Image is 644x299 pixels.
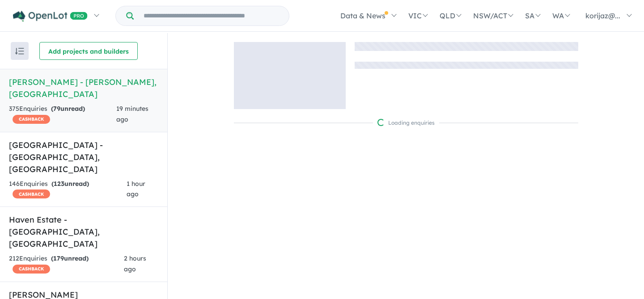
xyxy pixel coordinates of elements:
h5: [PERSON_NAME] - [PERSON_NAME] , [GEOGRAPHIC_DATA] [9,76,158,100]
span: 79 [53,105,60,113]
input: Try estate name, suburb, builder or developer [136,6,287,25]
img: sort.svg [15,48,24,55]
span: CASHBACK [13,190,50,198]
span: 179 [53,254,64,262]
span: 19 minutes ago [116,105,148,123]
strong: ( unread) [51,105,85,113]
strong: ( unread) [51,254,89,262]
strong: ( unread) [51,180,89,188]
div: 375 Enquir ies [9,104,116,125]
span: CASHBACK [13,115,50,124]
span: korijaz@... [585,11,620,20]
span: 1 hour ago [127,180,145,198]
span: 2 hours ago [124,254,146,273]
span: 123 [54,180,64,188]
button: Add projects and builders [39,42,138,60]
span: CASHBACK [13,265,50,274]
div: 146 Enquir ies [9,179,127,200]
div: Loading enquiries [377,118,435,127]
div: 212 Enquir ies [9,253,124,275]
h5: [GEOGRAPHIC_DATA] - [GEOGRAPHIC_DATA] , [GEOGRAPHIC_DATA] [9,139,158,175]
img: Openlot PRO Logo White [13,11,88,22]
h5: Haven Estate - [GEOGRAPHIC_DATA] , [GEOGRAPHIC_DATA] [9,214,158,250]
